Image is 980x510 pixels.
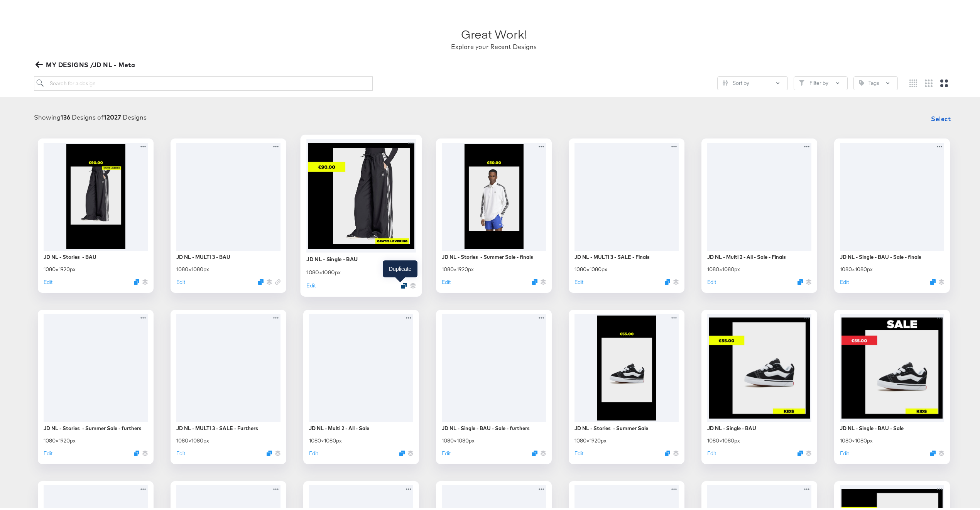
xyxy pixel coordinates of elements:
[176,435,209,442] div: 1080 × 1080 px
[258,277,264,283] svg: Duplicate
[859,78,864,84] svg: Tag
[701,308,817,462] div: JD NL - Single - BAU1080×1080pxEditDuplicate
[723,78,728,84] svg: Sliders
[707,423,756,430] div: JD NL - Single - BAU
[309,435,342,442] div: 1080 × 1080 px
[930,277,936,283] svg: Duplicate
[401,280,407,286] svg: Duplicate
[38,137,154,291] div: JD NL - Stories - BAU1080×1920pxEditDuplicate
[134,277,139,283] svg: Duplicate
[44,448,52,455] button: Edit
[532,449,537,454] svg: Duplicate
[794,74,848,88] button: FilterFilter by
[306,253,358,261] div: JD NL - Single - BAU
[176,264,209,271] div: 1080 × 1080 px
[840,423,904,430] div: JD NL - Single - BAU - Sale
[940,78,948,85] svg: Large grid
[798,449,803,454] svg: Duplicate
[574,435,607,442] div: 1080 × 1920 px
[840,277,849,284] button: Edit
[37,57,135,68] span: MY DESIGNS /JD NL - Meta
[34,111,147,120] div: Showing Designs of Designs
[931,111,951,122] span: Select
[399,449,405,454] button: Duplicate
[853,74,898,88] button: TagTags
[436,137,552,291] div: JD NL - Stories - Summer Sale - finals1080×1920pxEditDuplicate
[176,448,185,455] button: Edit
[569,137,684,291] div: JD NL - MULTI 3 - SALE - Finals1080×1080pxEditDuplicate
[707,435,740,442] div: 1080 × 1080 px
[61,111,70,119] strong: 136
[176,252,230,259] div: JD NL - MULTI 3 - BAU
[717,74,788,88] button: SlidersSort by
[574,277,583,284] button: Edit
[309,448,318,455] button: Edit
[171,308,286,462] div: JD NL - MULTI 3 - SALE - Furthers1080×1080pxEditDuplicate
[306,267,341,274] div: 1080 × 1080 px
[707,448,716,455] button: Edit
[34,57,138,68] button: MY DESIGNS /JD NL - Meta
[442,423,530,430] div: JD NL - Single - BAU - Sale - furthers
[171,137,286,291] div: JD NL - MULTI 3 - BAU1080×1080pxEditDuplicate
[925,78,933,85] svg: Medium grid
[574,252,650,259] div: JD NL - MULTI 3 - SALE - Finals
[909,78,917,85] svg: Small grid
[665,277,670,283] svg: Duplicate
[928,109,954,125] button: Select
[134,449,139,454] svg: Duplicate
[701,137,817,291] div: JD NL - Multi 2 - All - Sale - Finals1080×1080pxEditDuplicate
[574,264,607,271] div: 1080 × 1080 px
[461,24,527,41] div: Great Work!
[840,264,873,271] div: 1080 × 1080 px
[930,449,936,454] svg: Duplicate
[834,308,950,462] div: JD NL - Single - BAU - Sale1080×1080pxEditDuplicate
[707,252,786,259] div: JD NL - Multi 2 - All - Sale - Finals
[532,277,537,283] svg: Duplicate
[44,423,142,430] div: JD NL - Stories - Summer Sale - furthers
[301,133,422,295] div: JD NL - Single - BAU1080×1080pxEditDuplicate
[840,252,921,259] div: JD NL - Single - BAU - Sale - finals
[442,448,451,455] button: Edit
[44,435,76,442] div: 1080 × 1920 px
[176,277,185,284] button: Edit
[436,308,552,462] div: JD NL - Single - BAU - Sale - furthers1080×1080pxEditDuplicate
[707,264,740,271] div: 1080 × 1080 px
[665,449,670,454] svg: Duplicate
[44,252,96,259] div: JD NL - Stories - BAU
[834,137,950,291] div: JD NL - Single - BAU - Sale - finals1080×1080pxEditDuplicate
[442,277,451,284] button: Edit
[798,277,803,283] svg: Duplicate
[569,308,684,462] div: JD NL - Stories - Summer Sale1080×1920pxEditDuplicate
[38,308,154,462] div: JD NL - Stories - Summer Sale - furthers1080×1920pxEditDuplicate
[306,280,316,287] button: Edit
[44,264,76,271] div: 1080 × 1920 px
[275,277,280,283] svg: Link
[840,435,873,442] div: 1080 × 1080 px
[44,277,52,284] button: Edit
[707,277,716,284] button: Edit
[574,448,583,455] button: Edit
[574,423,648,430] div: JD NL - Stories - Summer Sale
[267,449,272,454] svg: Duplicate
[309,423,369,430] div: JD NL - Multi 2 - All - Sale
[303,308,419,462] div: JD NL - Multi 2 - All - Sale1080×1080pxEditDuplicate
[451,41,537,49] div: Explore your Recent Designs
[442,264,474,271] div: 1080 × 1920 px
[104,111,121,119] strong: 12027
[442,252,533,259] div: JD NL - Stories - Summer Sale - finals
[34,74,373,89] input: Search for a design
[442,435,475,442] div: 1080 × 1080 px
